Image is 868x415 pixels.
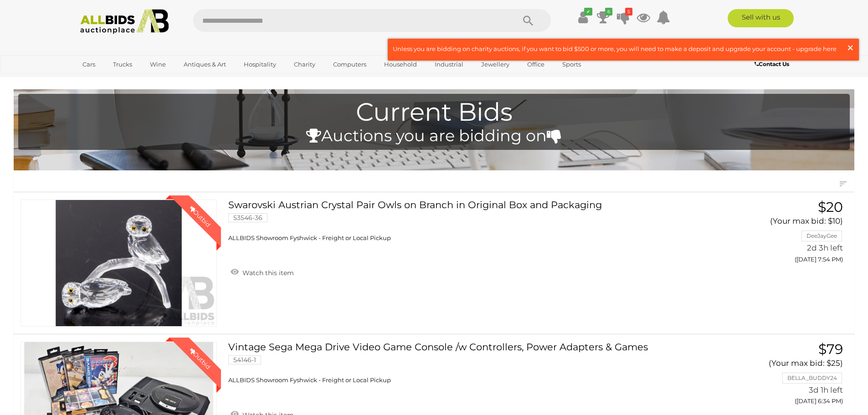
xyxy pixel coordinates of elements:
[721,342,845,410] a: $79 (Your max bid: $25) BELLA_BUDDY24 3d 1h left ([DATE] 6:34 PM)
[235,342,707,384] a: Vintage Sega Mega Drive Video Game Console /w Controllers, Power Adapters & Games 54146-1 ALLBIDS...
[23,98,845,126] h1: Current Bids
[178,57,232,72] a: Antiques & Art
[616,9,630,26] a: 5
[327,57,372,72] a: Computers
[75,9,174,34] img: Allbids.com.au
[144,57,172,72] a: Wine
[755,61,789,67] b: Contact Us
[625,8,632,15] i: 5
[21,200,217,327] a: Outbid
[755,59,791,69] a: Contact Us
[107,57,138,72] a: Trucks
[576,9,590,26] a: ✔
[235,200,707,242] a: Swarovski Austrian Crystal Pair Owls on Branch in Original Box and Packaging 53546-36 ALLBIDS Sho...
[378,57,423,72] a: Household
[475,57,515,72] a: Jewellery
[238,57,282,72] a: Hospitality
[721,200,845,268] a: $20 (Your max bid: $10) DeeJayGee 2d 3h left ([DATE] 7:54 PM)
[846,39,854,56] span: ×
[228,265,296,279] a: Watch this item
[584,8,592,15] i: ✔
[605,8,612,15] i: 6
[179,195,221,237] div: Outbid
[505,9,551,32] button: Search
[818,341,843,358] span: $79
[556,57,587,72] a: Sports
[288,57,321,72] a: Charity
[77,57,101,72] a: Cars
[23,127,845,145] h4: Auctions you are bidding on
[818,199,843,215] span: $20
[77,72,153,87] a: [GEOGRAPHIC_DATA]
[596,9,610,26] a: 6
[728,9,794,27] a: Sell with us
[179,338,221,379] div: Outbid
[429,57,469,72] a: Industrial
[240,269,294,277] span: Watch this item
[521,57,550,72] a: Office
